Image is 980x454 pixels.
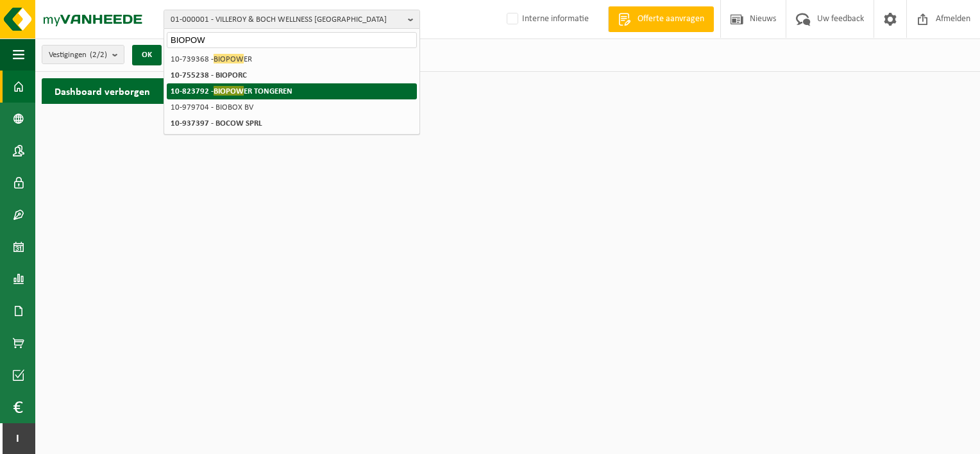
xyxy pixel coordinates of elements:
li: 10-979704 - BIOBOX BV [167,99,417,115]
count: (2/2) [90,51,107,59]
span: Vestigingen [49,46,107,65]
span: 01-000001 - VILLEROY & BOCH WELLNESS [GEOGRAPHIC_DATA] [171,10,403,29]
span: BIOPOW [214,54,244,63]
strong: 10-755238 - BIOPORC [171,71,247,80]
button: OK [132,45,162,65]
h2: Dashboard verborgen [42,78,163,103]
input: Zoeken naar gekoppelde vestigingen [167,32,417,48]
button: Vestigingen(2/2) [42,45,124,64]
label: Interne informatie [504,10,589,29]
span: Offerte aanvragen [634,13,707,26]
strong: 10-823792 - ER TONGEREN [171,86,292,96]
span: BIOPOW [214,86,244,96]
li: 10-739368 - ER [167,51,417,67]
button: 01-000001 - VILLEROY & BOCH WELLNESS [GEOGRAPHIC_DATA] [164,10,420,29]
strong: 10-937397 - BOCOW SPRL [171,119,262,128]
a: Offerte aanvragen [608,6,714,32]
